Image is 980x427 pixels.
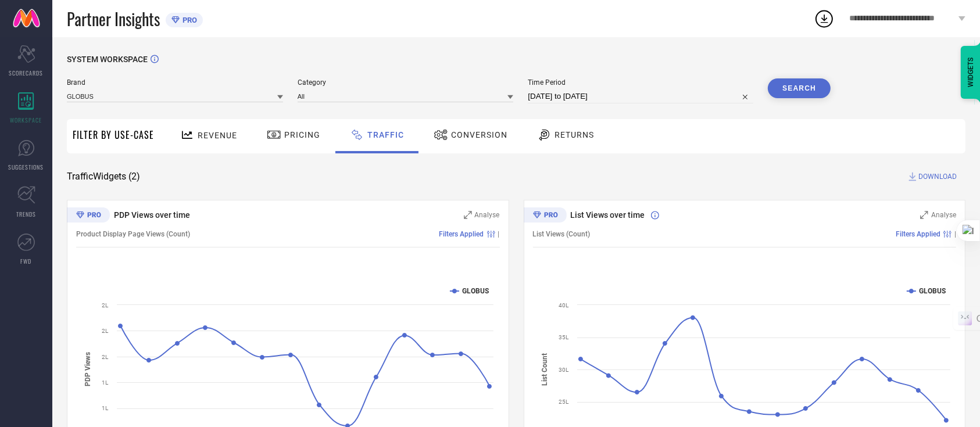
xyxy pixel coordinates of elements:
span: SYSTEM WORKSPACE [67,55,148,64]
text: 25L [559,399,569,405]
tspan: PDP Views [84,352,92,386]
span: Partner Insights [67,7,160,31]
span: List Views (Count) [533,230,591,238]
span: Product Display Page Views (Count) [76,230,190,238]
span: TRENDS [16,210,36,218]
span: Conversion [451,130,507,139]
button: Search [768,78,831,98]
span: PRO [180,16,197,24]
text: 35L [559,334,569,340]
span: Category [298,78,514,87]
text: 2L [102,302,109,308]
span: DOWNLOAD [918,171,957,182]
span: PDP Views over time [114,210,190,220]
text: 30L [559,367,569,373]
text: 1L [102,379,109,386]
span: Filters Applied [896,230,940,238]
span: Filters Applied [439,230,484,238]
input: Select time period [528,89,753,103]
div: Premium [67,207,110,225]
svg: Zoom [464,211,472,219]
text: GLOBUS [462,287,489,295]
span: SUGGESTIONS [9,163,44,171]
span: Analyse [475,211,500,219]
span: Returns [555,130,594,139]
span: SCORECARDS [9,69,44,77]
text: GLOBUS [919,287,946,295]
text: 2L [102,328,109,334]
span: Time Period [528,78,753,87]
span: Traffic Widgets ( 2 ) [67,171,140,182]
div: Premium [524,207,567,225]
span: Pricing [284,130,320,139]
span: Traffic [367,130,404,139]
svg: Zoom [920,211,928,219]
span: Revenue [198,131,237,140]
span: FWD [21,257,32,265]
text: 2L [102,354,109,360]
text: 1L [102,405,109,411]
span: Filter By Use-Case [73,128,154,142]
span: List Views over time [571,210,645,220]
span: Brand [67,78,283,87]
div: Open download list [814,8,835,29]
span: Analyse [931,211,956,219]
span: WORKSPACE [10,116,42,124]
span: | [498,230,500,238]
text: 40L [559,302,569,308]
tspan: List Count [541,353,549,386]
span: | [954,230,956,238]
